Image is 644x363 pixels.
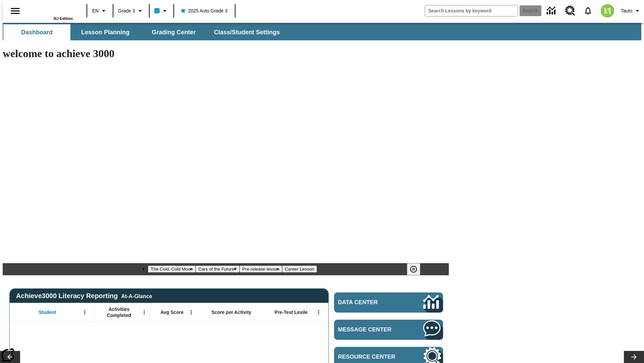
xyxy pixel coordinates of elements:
[152,29,196,36] span: Grading Center
[239,266,282,273] button: Slide 3 Pre-release lesson
[152,5,171,17] button: Class color is light blue. Change class color
[54,16,73,21] span: NJ Edition
[39,309,56,315] span: Student
[21,29,53,36] span: Dashboard
[97,306,141,318] span: Activities Completed
[214,29,280,36] span: Class/Student Settings
[3,47,449,60] h1: welcome to achieve 3000
[81,29,129,36] span: Lesson Planning
[579,2,597,19] a: Notifications
[334,292,443,313] a: Data Center
[338,299,401,306] span: Data Center
[338,326,403,333] span: Message Center
[29,2,73,21] div: Home
[72,24,139,40] button: Lesson Planning
[121,292,152,299] div: At-A-Glance
[618,5,644,17] button: Profile/Settings
[543,2,561,20] a: Data Center
[334,320,443,340] a: Message Center
[115,5,147,17] button: Grade: Grade 3, Select a grade
[407,263,427,275] div: Pause
[282,266,317,273] button: Slide 4 Career Lesson
[597,2,618,19] button: Select a new avatar
[16,292,152,300] span: Achieve3000 Literacy Reporting
[314,307,324,317] button: Open Menu
[139,307,149,317] button: Open Menu
[186,307,196,317] button: Open Menu
[425,5,518,16] input: search field
[196,266,239,273] button: Slide 2 Cars of the Future?
[275,309,308,315] span: Pre-Test Lexile
[3,24,286,40] div: SubNavbar
[621,7,632,14] span: Tauto
[3,23,641,40] div: SubNavbar
[3,24,70,40] button: Dashboard
[561,2,579,20] a: Resource Center, Will open in new tab
[140,24,207,40] button: Grading Center
[407,263,420,275] button: Pause
[338,354,403,360] span: Resource Center
[89,5,111,17] button: Language: EN, Select a language
[80,307,90,317] button: Open Menu
[5,1,25,21] button: Open side menu
[92,7,99,14] span: EN
[212,309,252,315] span: Score per Activity
[118,7,135,14] span: Grade 3
[601,4,614,17] img: avatar image
[29,3,73,16] a: Home
[209,24,285,40] button: Class/Student Settings
[148,266,196,273] button: Slide 1 The Cold, Cold Moon
[181,7,228,14] span: 2025 Auto Grade 3
[624,351,644,363] button: Lesson carousel, Next
[160,309,183,315] span: Avg Score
